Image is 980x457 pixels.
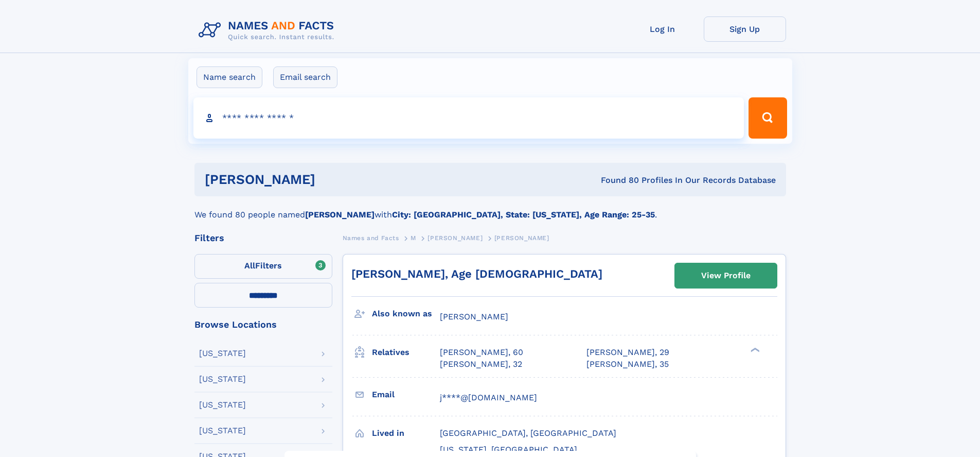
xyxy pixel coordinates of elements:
div: [US_STATE] [199,375,246,383]
span: [PERSON_NAME] [440,312,508,321]
span: [PERSON_NAME] [427,234,483,242]
a: [PERSON_NAME], 35 [586,359,669,370]
span: M [411,234,416,242]
span: [PERSON_NAME] [494,234,549,242]
div: [US_STATE] [199,349,246,358]
b: [PERSON_NAME] [305,210,375,219]
div: [US_STATE] [199,401,246,409]
a: Sign Up [704,16,786,42]
a: Names and Facts [343,231,399,244]
div: ❯ [748,347,760,353]
button: Search Button [749,97,787,139]
a: [PERSON_NAME], 32 [440,359,522,370]
span: [GEOGRAPHIC_DATA], [GEOGRAPHIC_DATA] [440,428,616,438]
a: M [411,231,416,244]
span: [US_STATE], [GEOGRAPHIC_DATA] [440,445,577,454]
h3: Lived in [372,425,440,442]
h3: Also known as [372,305,440,323]
div: Filters [194,233,332,243]
a: Log In [621,16,704,42]
div: Browse Locations [194,320,332,329]
label: Name search [197,66,262,88]
a: [PERSON_NAME], Age [DEMOGRAPHIC_DATA] [351,267,602,280]
div: Found 80 Profiles In Our Records Database [458,175,776,186]
img: Logo Names and Facts [194,16,343,44]
b: City: [GEOGRAPHIC_DATA], State: [US_STATE], Age Range: 25-35 [392,210,655,219]
label: Filters [194,254,332,279]
h1: [PERSON_NAME] [205,173,458,186]
a: [PERSON_NAME], 29 [586,347,669,358]
div: View Profile [701,264,751,287]
label: Email search [273,66,337,88]
a: View Profile [675,263,777,288]
input: search input [193,97,744,139]
a: [PERSON_NAME] [427,231,483,244]
h3: Relatives [372,344,440,361]
div: [US_STATE] [199,427,246,435]
div: We found 80 people named with . [194,196,786,221]
a: [PERSON_NAME], 60 [440,347,523,358]
span: All [244,261,255,270]
h3: Email [372,386,440,403]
